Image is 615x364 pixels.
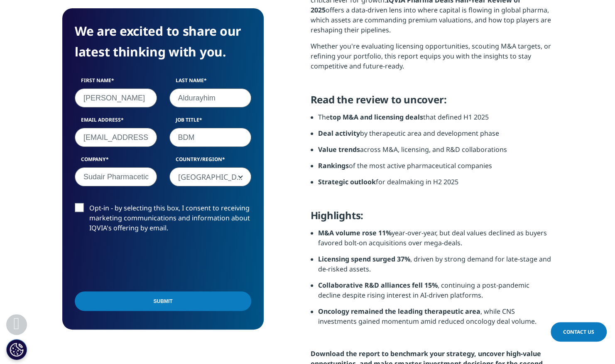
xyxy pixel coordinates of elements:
h5: Highlights: [311,209,553,228]
strong: Strategic outlook [318,177,376,186]
li: year-over-year, but deal values declined as buyers favored bolt-on acquisitions over mega-deals. [318,228,553,254]
strong: Value trends [318,145,360,154]
strong: top M&A and licensing deals [330,112,423,122]
a: Contact Us [551,322,607,342]
label: Email Address [75,116,157,128]
li: of the most active pharmaceutical companies [318,161,553,177]
li: , continuing a post-pandemic decline despite rising interest in AI-driven platforms. [318,280,553,306]
strong: Deal activity [318,129,360,138]
p: Whether you're evaluating licensing opportunities, scouting M&A targets, or refining your portfol... [311,41,553,77]
strong: Collaborative R&D alliances fell 15% [318,281,438,290]
button: Cookies Settings [6,339,27,360]
input: Submit [75,291,251,311]
strong: M&A volume rose 11% [318,228,392,237]
label: Country/Region [169,156,252,167]
label: Job Title [169,116,252,128]
li: by therapeutic area and development phase [318,128,553,144]
label: Opt-in - by selecting this box, I consent to receiving marketing communications and information a... [75,203,251,237]
strong: Oncology remained the leading therapeutic area [318,307,480,316]
span: Contact Us [563,328,594,335]
span: Saudi Arabia [169,167,252,186]
label: Last Name [169,77,252,88]
li: , driven by strong demand for late-stage and de-risked assets. [318,254,553,280]
li: The that defined H1 2025 [318,112,553,128]
label: First Name [75,77,157,88]
strong: Licensing spend surged 37% [318,254,410,264]
label: Company [75,156,157,167]
h4: We are excited to share our latest thinking with you. [75,21,251,62]
li: for dealmaking in H2 2025 [318,177,553,193]
span: Saudi Arabia [170,168,251,187]
h5: Read the review to uncover: [311,93,553,112]
li: across M&A, licensing, and R&D collaborations [318,144,553,161]
iframe: reCAPTCHA [75,246,201,278]
strong: Rankings [318,161,349,170]
li: , while CNS investments gained momentum amid reduced oncology deal volume. [318,306,553,332]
